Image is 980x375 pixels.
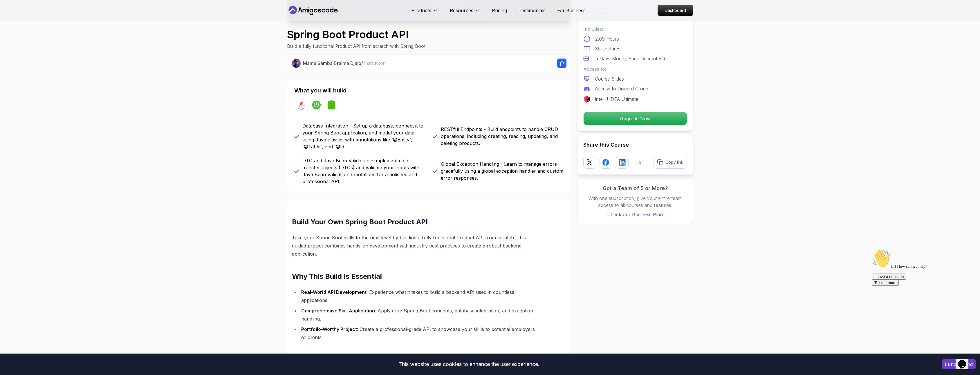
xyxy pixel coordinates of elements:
p: DTO and Java Bean Validation - Implement data transfer objects (DTOs) and validate your inputs wi... [302,157,426,185]
div: This website uses cookies to enhance the user experience. [4,358,933,371]
a: Pricing [492,7,507,14]
strong: Portfolio-Worthy Project [301,326,357,332]
a: Dashboard [658,5,693,16]
strong: Comprehensive Skill Application [301,308,375,314]
h1: Spring Boot Product API [287,29,427,40]
p: Mama Samba Braima Djalo / [303,60,385,67]
p: Upgrade Now [584,112,687,125]
button: Resources [450,7,480,19]
p: Copy link [665,159,683,165]
img: jetbrains logo [583,96,590,103]
img: java logo [297,100,306,110]
p: Course Slides [595,75,624,82]
p: IntelliJ IDEA Ultimate [595,96,638,103]
p: Access to: [583,65,687,72]
li: : Create a professional-grade API to showcase your skills to potential employers or clients. [299,325,539,341]
img: Nelson Djalo [292,59,301,68]
p: Take your Spring Boot skills to the next level by building a fully functional Product API from sc... [292,234,539,258]
p: Build a fully functional Product API from scratch with Spring Boot. [287,43,427,50]
button: Tell me more [2,33,29,39]
li: : Experience what it takes to build a backend API used in countless applications. [299,288,539,304]
h3: Got a Team of 5 or More? [583,184,687,192]
p: 35 Lectures [595,45,620,52]
div: 👋Hi! How can we help?I have a questionTell me more [2,2,107,39]
strong: Real-World API Development [301,289,367,295]
iframe: chat widget [956,352,974,369]
span: Hi! How can we help? [2,17,57,22]
p: or [638,159,643,166]
button: Products [411,7,438,19]
p: Database Integration - Set up a database, connect it to your Spring Boot application, and model y... [302,122,426,150]
h2: Build Your Own Spring Boot Product API [292,217,539,227]
a: Check our Business Plan [583,211,687,218]
p: Products [411,7,431,14]
p: Includes: [583,26,687,32]
h2: Why This Build Is Essential [292,272,539,281]
img: spring-data-jpa logo [327,100,336,110]
img: spring-boot logo [312,100,321,110]
button: Upgrade Now [583,112,687,125]
iframe: chat widget [870,247,974,349]
p: RESTful Endpoints - Build endpoints to handle CRUD operations, including creating, reading, updat... [441,126,564,147]
h2: What you will build [294,86,564,94]
a: Testimonials [519,7,546,14]
button: Copy link [654,156,687,169]
p: Access to Discord Group [595,85,648,92]
p: Resources [450,7,473,14]
p: 2.09 Hours [595,35,619,42]
span: Instructor [364,60,385,66]
a: For Business [557,7,586,14]
button: Accept cookies [942,359,976,369]
button: I have a question [2,27,37,33]
img: :wave: [2,2,21,21]
li: : Apply core Spring Boot concepts, database integration, and exception handling. [299,307,539,323]
p: With one subscription, give your entire team access to all courses and features. [583,195,687,209]
p: Dashboard [658,5,693,16]
p: 15 Days Money Back Guaranteed [594,55,665,62]
p: Global Exception Handling - Learn to manage errors gracefully using a global exception handler an... [441,161,564,181]
h2: Share this Course [583,141,687,149]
